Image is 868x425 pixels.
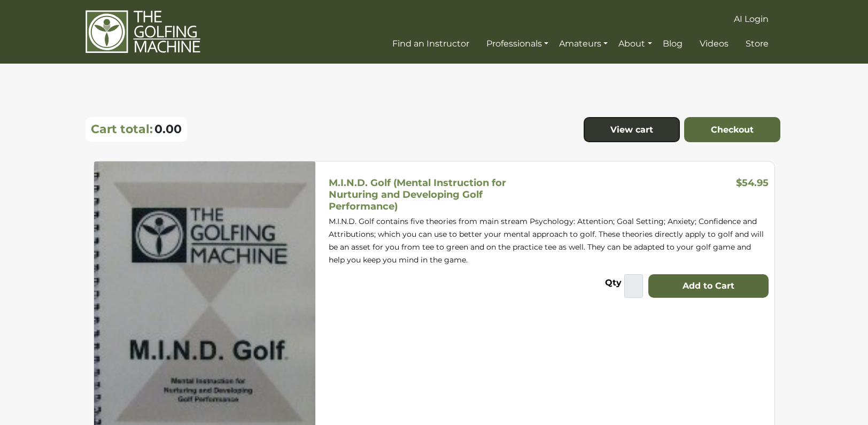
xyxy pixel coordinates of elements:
a: Videos [697,34,731,53]
a: About [616,34,654,53]
span: AI Login [734,14,769,24]
a: Blog [660,34,685,53]
span: Videos [700,38,728,49]
span: Blog [663,38,683,49]
span: Find an Instructor [392,38,469,49]
button: Add to Cart [648,274,769,298]
p: M.I.N.D. Golf contains five theories from main stream Psychology: Attention; Goal Setting; Anxiet... [329,212,769,266]
p: Cart total: [91,122,153,136]
a: Checkout [684,117,780,143]
span: 0.00 [154,122,182,136]
a: AI Login [731,10,771,29]
h5: M.I.N.D. Golf (Mental Instruction for Nurturing and Developing Golf Performance) [329,177,506,212]
a: Amateurs [556,34,610,53]
a: Store [743,34,771,53]
a: Professionals [484,34,551,53]
img: The Golfing Machine [86,10,200,54]
h3: $54.95 [736,177,769,204]
a: View cart [584,117,680,143]
label: Qty [605,276,622,292]
a: Find an Instructor [390,34,472,53]
span: Store [746,38,769,49]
